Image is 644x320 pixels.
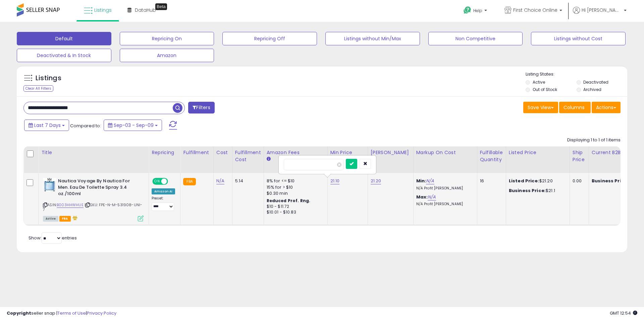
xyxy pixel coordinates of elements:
[473,8,482,13] span: Help
[155,3,167,10] div: Tooltip anchor
[153,179,161,184] span: ON
[94,7,112,13] span: Listings
[267,156,271,162] small: Amazon Fees.
[573,178,584,184] div: 0.00
[267,190,322,196] div: $0.30 min
[71,216,78,220] i: hazardous material
[152,196,175,211] div: Preset:
[235,149,261,163] div: Fulfillment Cost
[573,149,586,163] div: Ship Price
[592,102,621,113] button: Actions
[583,79,608,85] label: Deactivated
[36,74,61,83] h5: Listings
[59,216,71,222] span: FBA
[325,32,420,45] button: Listings without Min/Max
[235,178,259,184] div: 5.14
[480,149,503,163] div: Fulfillable Quantity
[416,194,428,200] b: Max:
[34,122,61,129] span: Last 7 Days
[267,204,322,210] div: $10 - $11.72
[23,85,53,92] div: Clear All Filters
[563,104,585,111] span: Columns
[523,102,558,113] button: Save View
[17,32,111,45] button: Default
[216,149,229,156] div: Cost
[509,188,565,194] div: $21.1
[371,178,381,184] a: 21.20
[531,32,626,45] button: Listings without Cost
[24,120,69,131] button: Last 7 Days
[43,178,56,191] img: 41E4HC8g6QL._SL40_.jpg
[267,178,322,184] div: 8% for <= $10
[533,87,557,92] label: Out of Stock
[135,7,156,13] span: DataHub
[183,149,210,156] div: Fulfillment
[573,7,627,22] a: Hi [PERSON_NAME]
[583,87,601,92] label: Archived
[509,187,546,194] b: Business Price:
[428,32,523,45] button: Non Competitive
[267,149,325,156] div: Amazon Fees
[152,188,175,194] div: Amazon AI
[167,179,178,184] span: OFF
[428,194,436,200] a: N/A
[463,6,472,14] i: Get Help
[43,202,142,212] span: | SKU: FPE-N-M-531908-UNI-7
[152,149,177,156] div: Repricing
[267,210,322,215] div: $10.01 - $10.83
[416,186,472,191] p: N/A Profit [PERSON_NAME]
[426,178,434,184] a: N/A
[592,178,629,184] b: Business Price:
[216,178,224,184] a: N/A
[371,149,411,156] div: [PERSON_NAME]
[120,32,214,45] button: Repricing On
[120,49,214,62] button: Amazon
[222,32,317,45] button: Repricing Off
[416,149,474,156] div: Markup on Cost
[330,149,365,156] div: Min Price
[267,198,311,203] b: Reduced Prof. Rng.
[526,71,627,78] p: Listing States:
[480,178,501,184] div: 16
[509,178,539,184] b: Listed Price:
[567,137,621,143] div: Displaying 1 to 1 of 1 items
[509,178,565,184] div: $21.20
[509,149,567,156] div: Listed Price
[41,149,146,156] div: Title
[582,7,622,13] span: Hi [PERSON_NAME]
[188,102,214,113] button: Filters
[183,178,196,185] small: FBA
[43,216,58,222] span: All listings currently available for purchase on Amazon
[57,202,84,208] a: B003HHWHUE
[513,7,557,13] span: First Choice Online
[70,123,101,129] span: Compared to:
[104,120,162,131] button: Sep-03 - Sep-09
[43,178,144,221] div: ASIN:
[533,79,545,85] label: Active
[458,1,494,22] a: Help
[17,49,111,62] button: Deactivated & In Stock
[413,146,477,173] th: The percentage added to the cost of goods (COGS) that forms the calculator for Min & Max prices.
[267,184,322,190] div: 15% for > $10
[416,202,472,207] p: N/A Profit [PERSON_NAME]
[29,235,77,241] span: Show: entries
[330,178,340,184] a: 21.10
[416,178,426,184] b: Min:
[559,102,591,113] button: Columns
[114,122,154,129] span: Sep-03 - Sep-09
[58,178,140,198] b: Nautica Voyage By Nautica For Men. Eau De Toilette Spray 3.4 oz./100ml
